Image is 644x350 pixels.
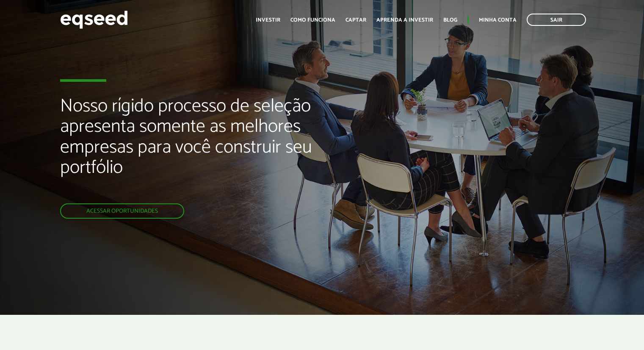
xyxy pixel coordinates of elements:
a: Captar [345,17,366,23]
a: Acessar oportunidades [60,203,184,219]
h2: Nosso rígido processo de seleção apresenta somente as melhores empresas para você construir seu p... [60,96,370,204]
a: Aprenda a investir [376,17,433,23]
a: Minha conta [479,17,517,23]
a: Blog [443,17,457,23]
img: EqSeed [60,8,128,31]
a: Sair [527,14,586,26]
a: Como funciona [290,17,335,23]
a: Investir [256,17,280,23]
